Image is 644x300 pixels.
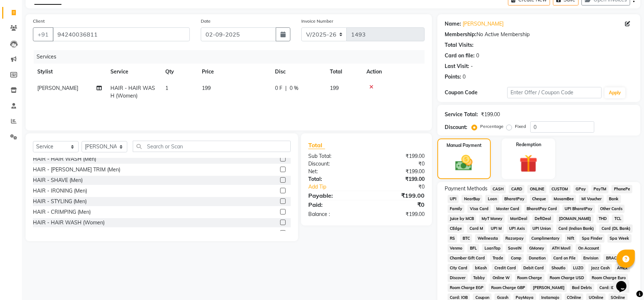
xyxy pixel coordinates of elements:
span: Envision [581,254,601,262]
span: MosamBee [551,195,576,203]
span: CUSTOM [549,185,570,193]
div: Paid: [303,200,366,209]
span: Other Cards [598,205,625,213]
span: BFL [467,244,479,252]
span: UPI Axis [507,224,527,233]
input: Search or Scan [133,141,291,152]
input: Enter Offer / Coupon Code [507,87,602,98]
span: Room Charge USD [547,274,587,282]
div: ₹199.00 [481,111,500,118]
label: Fixed [515,123,526,130]
div: - [471,62,473,70]
span: 0 F [275,84,282,92]
span: UPI M [488,224,504,233]
span: NearBuy [462,195,482,203]
span: ONLINE [527,185,546,193]
span: Debit Card [521,264,546,272]
span: UPI BharatPay [562,205,595,213]
span: Tabby [471,274,487,282]
div: HAIR - STYLING (Men) [33,198,87,205]
span: Total [308,141,325,149]
span: UPI Union [530,224,553,233]
span: MariDeal [508,214,530,223]
span: Trade [490,254,505,262]
div: Coupon Code [445,89,508,96]
span: LUZO [571,264,586,272]
span: Credit Card [492,264,518,272]
span: Donation [527,254,548,262]
span: GPay [573,185,588,193]
span: RS [448,234,457,243]
div: No Active Membership [445,31,633,38]
span: Card (Indian Bank) [556,224,596,233]
span: PhonePe [611,185,632,193]
span: Room Charge EGP [448,284,486,292]
span: 199 [202,85,211,91]
div: Total: [303,175,366,183]
label: Manual Payment [447,142,482,149]
span: City Card [448,264,470,272]
span: Juice by MCB [448,214,477,223]
label: Invoice Number [301,18,333,24]
span: 1 [165,85,168,91]
span: BharatPay Card [524,205,560,213]
span: DefiDeal [532,214,554,223]
label: Date [201,18,211,24]
div: 0 [463,73,466,81]
div: Card on file: [445,52,475,60]
span: THD [596,214,609,223]
span: CASH [490,185,506,193]
span: Cheque [530,195,549,203]
div: Service Total: [445,111,478,118]
span: LoanTap [482,244,503,252]
span: Master Card [494,205,521,213]
div: HAIR - IRONING (Women) [33,229,95,237]
span: Card (DL Bank) [599,224,633,233]
div: ₹0 [366,160,430,168]
th: Price [197,64,271,80]
a: Add Tip [303,183,377,191]
div: Sub Total: [303,152,366,160]
iframe: chat widget [613,271,637,293]
span: TCL [612,214,624,223]
span: Razorpay [503,234,526,243]
div: Total Visits: [445,41,474,49]
span: Bad Debts [570,284,594,292]
span: CEdge [448,224,464,233]
div: Membership: [445,31,477,38]
span: Payment Methods [445,185,487,193]
div: ₹199.00 [366,152,430,160]
span: Comp [508,254,524,262]
span: Visa Card [467,205,491,213]
span: Jazz Cash [588,264,612,272]
span: Bank [607,195,621,203]
span: Shoutlo [549,264,568,272]
span: Online W [490,274,512,282]
div: HAIR - HAIR WASH (Men) [33,155,96,163]
span: Card M [467,224,485,233]
span: | [285,84,287,92]
div: HAIR - CRIMPING (Men) [33,208,91,216]
div: HAIR - SHAVE (Men) [33,176,83,184]
div: ₹199.00 [366,175,430,183]
div: Discount: [445,124,467,131]
th: Disc [271,64,325,80]
span: Venmo [448,244,465,252]
div: HAIR - IRONING (Men) [33,187,87,195]
span: CARD [509,185,524,193]
span: 199 [330,85,339,91]
button: Apply [605,87,625,98]
span: Card on File [551,254,578,262]
span: HAIR - HAIR WASH (Women) [110,85,155,99]
th: Action [362,64,425,80]
input: Search by Name/Mobile/Email/Code [53,27,190,41]
label: Percentage [480,123,504,130]
span: Room Charge Euro [590,274,628,282]
span: UPI [448,195,459,203]
div: HAIR - [PERSON_NAME] TRIM (Men) [33,166,120,174]
div: HAIR - HAIR WASH (Women) [33,219,105,227]
span: Room Charge GBP [489,284,527,292]
th: Qty [161,64,197,80]
span: [PERSON_NAME] [37,85,78,91]
div: ₹199.00 [366,191,430,200]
